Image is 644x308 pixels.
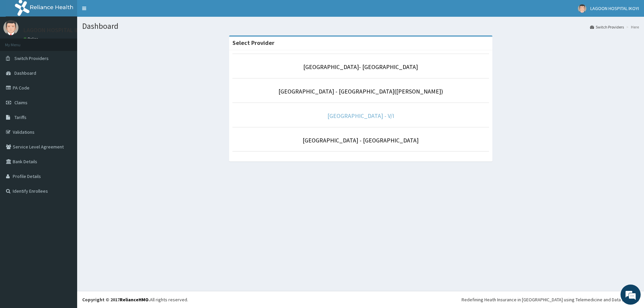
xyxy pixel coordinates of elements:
a: [GEOGRAPHIC_DATA] - V/I [327,112,394,120]
a: Switch Providers [590,24,624,30]
a: [GEOGRAPHIC_DATA] - [GEOGRAPHIC_DATA] [303,136,419,144]
span: LAGOON HOSPITAL IKOYI [590,5,639,11]
div: Chat with us now [35,38,113,46]
span: Tariffs [14,114,26,120]
div: Redefining Heath Insurance in [GEOGRAPHIC_DATA] using Telemedicine and Data Science! [462,296,639,303]
strong: Copyright © 2017 . [82,297,150,303]
a: Online [23,37,40,41]
img: d_794563401_company_1708531726252_794563401 [12,34,27,50]
img: User Image [3,20,18,35]
span: We're online! [39,84,93,152]
a: [GEOGRAPHIC_DATA] - [GEOGRAPHIC_DATA]([PERSON_NAME]) [278,87,443,95]
span: Dashboard [14,70,36,76]
textarea: Type your message and hit 'Enter' [3,183,128,206]
li: Here [625,24,639,30]
h1: Dashboard [82,22,639,30]
span: Claims [14,100,28,106]
a: [GEOGRAPHIC_DATA]- [GEOGRAPHIC_DATA] [303,63,418,71]
img: User Image [578,4,586,13]
a: RelianceHMO [120,297,149,303]
p: LAGOON HOSPITAL IKOYI [23,27,88,33]
span: Switch Providers [14,55,49,61]
strong: Select Provider [232,39,274,47]
div: Minimize live chat window [110,3,126,19]
footer: All rights reserved. [77,291,644,308]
